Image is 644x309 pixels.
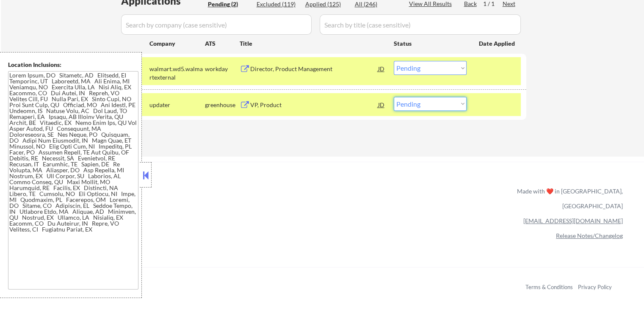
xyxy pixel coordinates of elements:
[377,61,386,76] div: JD
[523,217,623,224] a: [EMAIL_ADDRESS][DOMAIN_NAME]
[377,97,386,112] div: JD
[240,39,386,48] div: Title
[8,61,138,69] div: Location Inclusions:
[149,101,205,109] div: updater
[250,101,378,109] div: VP, Product
[17,196,340,204] a: Refer & earn free applications 👯‍♀️
[250,65,378,73] div: Director, Product Management
[320,14,521,35] input: Search by title (case sensitive)
[205,65,240,73] div: workday
[479,39,516,48] div: Date Applied
[121,14,312,35] input: Search by company (case sensitive)
[525,284,573,290] a: Terms & Conditions
[149,39,205,48] div: Company
[578,284,612,290] a: Privacy Policy
[394,36,467,51] div: Status
[149,65,205,81] div: walmart.wd5.walmartexternal
[514,184,623,213] div: Made with ❤️ in [GEOGRAPHIC_DATA], [GEOGRAPHIC_DATA]
[556,232,623,239] a: Release Notes/Changelog
[205,39,240,48] div: ATS
[205,101,240,109] div: greenhouse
